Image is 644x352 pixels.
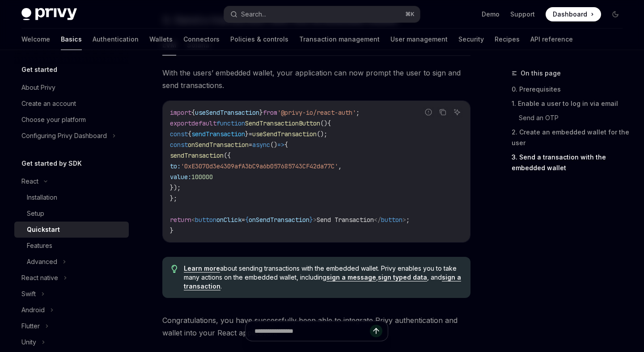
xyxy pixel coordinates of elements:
[184,264,220,272] a: Learn more
[309,216,313,224] span: }
[521,68,561,79] span: On this page
[191,119,216,127] span: default
[512,82,630,96] a: 0. Prerequisites
[170,226,174,235] span: }
[14,189,129,205] a: Installation
[390,29,448,50] a: User management
[374,216,381,224] span: </
[21,8,77,21] img: dark logo
[162,314,470,339] span: Congratulations, you have successfully been able to integrate Privy authentication and wallet int...
[162,67,470,92] span: With the users’ embedded wallet, your application can now prompt the user to sign and send transa...
[27,224,60,235] div: Quickstart
[378,273,427,281] a: sign typed data
[241,216,245,224] span: =
[451,106,463,118] button: Ask AI
[14,128,129,144] button: Configuring Privy Dashboard
[21,130,107,141] div: Configuring Privy Dashboard
[183,29,220,50] a: Connectors
[195,109,259,117] span: useSendTransaction
[188,130,191,138] span: {
[406,216,410,224] span: ;
[191,109,195,117] span: {
[224,6,419,22] button: Search...⌘K
[170,162,181,170] span: to:
[320,119,327,127] span: ()
[299,29,380,50] a: Transaction management
[21,337,36,348] div: Unity
[402,216,406,224] span: >
[277,141,284,149] span: =>
[270,141,277,149] span: ()
[245,216,249,224] span: {
[252,130,317,138] span: useSendTransaction
[14,222,129,238] a: Quickstart
[181,162,338,170] span: '0xE3070d3e4309afA3bC9a6b057685743CF42da77C'
[249,216,309,224] span: onSendTransaction
[546,7,601,21] a: Dashboard
[14,205,129,222] a: Setup
[495,29,520,50] a: Recipes
[21,321,40,331] div: Flutter
[512,150,630,175] a: 3. Send a transaction with the embedded wallet
[21,114,86,125] div: Choose your platform
[14,270,129,286] button: React native
[245,119,320,127] span: SendTransactionButton
[216,216,241,224] span: onClick
[512,125,630,150] a: 2. Create an embedded wallet for the user
[170,194,177,202] span: };
[21,82,55,93] div: About Privy
[482,10,500,19] a: Demo
[27,192,57,203] div: Installation
[14,254,129,270] button: Advanced
[216,119,245,127] span: function
[14,238,129,254] a: Features
[14,173,129,189] button: React
[405,11,415,18] span: ⌘ K
[61,29,82,50] a: Basics
[254,321,370,341] input: Ask a question...
[284,141,288,149] span: {
[245,130,249,138] span: }
[249,130,252,138] span: =
[170,109,191,117] span: import
[21,176,38,187] div: React
[370,325,382,337] button: Send message
[184,264,462,291] span: about sending transactions with the embedded wallet. Privy enables you to take many actions on th...
[356,109,360,117] span: ;
[530,29,573,50] a: API reference
[170,130,188,138] span: const
[14,318,129,334] button: Flutter
[317,216,374,224] span: Send Transaction
[381,216,402,224] span: button
[21,289,36,299] div: Swift
[249,141,252,149] span: =
[149,29,173,50] a: Wallets
[14,334,129,350] button: Unity
[195,216,216,224] span: button
[423,106,434,118] button: Report incorrect code
[27,240,52,251] div: Features
[553,10,587,19] span: Dashboard
[608,7,623,21] button: Toggle dark mode
[170,216,191,224] span: return
[259,109,263,117] span: }
[512,96,630,111] a: 1. Enable a user to log in via email
[191,130,245,138] span: sendTransaction
[241,9,266,20] div: Search...
[313,216,317,224] span: >
[188,141,249,149] span: onSendTransaction
[224,151,231,159] span: ({
[437,106,449,118] button: Copy the contents from the code block
[170,141,188,149] span: const
[170,184,181,192] span: });
[21,272,58,283] div: React native
[170,173,191,181] span: value:
[230,29,288,50] a: Policies & controls
[263,109,277,117] span: from
[21,29,50,50] a: Welcome
[512,111,630,125] a: Send an OTP
[317,130,327,138] span: ();
[171,265,178,273] svg: Tip
[21,98,76,109] div: Create an account
[21,305,45,315] div: Android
